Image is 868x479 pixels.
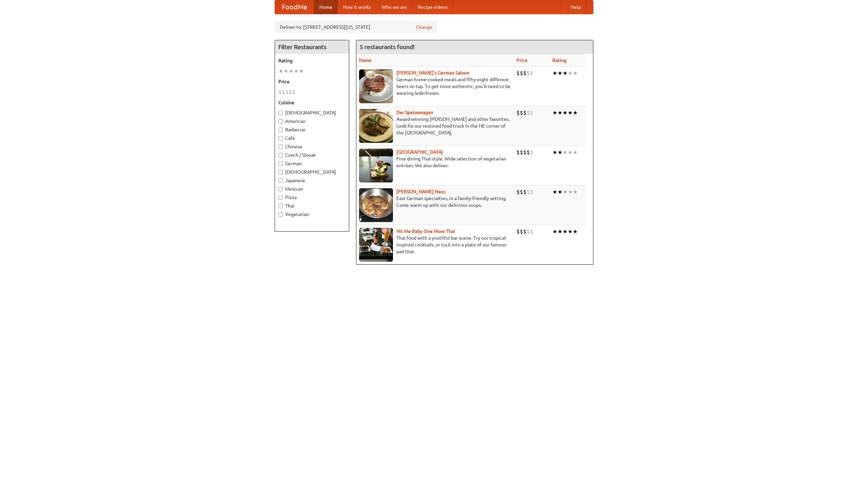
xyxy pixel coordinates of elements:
li: $ [289,88,292,96]
p: German home-cooked meals and fifty-eight different beers on tap. To get more authentic, you'd nee... [359,76,511,96]
li: $ [527,228,530,235]
a: Recipe videos [412,0,453,14]
li: $ [516,149,520,156]
label: Pizza [278,194,346,201]
a: Der Speisewagen [396,110,433,115]
li: $ [520,149,523,156]
li: $ [523,228,527,235]
a: Hit Me Baby One More Thai [396,228,455,234]
li: ★ [563,69,568,77]
a: [PERSON_NAME]'s German Saloon [396,70,470,75]
li: ★ [552,188,557,196]
a: [PERSON_NAME] Haus [396,189,445,194]
ng-pluralize: 5 restaurants found! [360,44,415,50]
input: German [278,161,283,166]
input: Japanese [278,178,283,183]
li: $ [530,69,533,77]
label: Japanese [278,177,346,184]
a: Name [359,58,372,63]
a: [GEOGRAPHIC_DATA] [396,149,443,155]
li: $ [523,69,527,77]
a: How it works [338,0,376,14]
li: $ [516,69,520,77]
input: Pizza [278,195,283,200]
img: speisewagen.jpg [359,109,393,143]
li: $ [530,149,533,156]
a: Home [314,0,338,14]
p: Fine dining Thai-style. Wide selection of vegetarian entrées. We also deliver. [359,155,511,169]
li: ★ [557,149,563,156]
img: babythai.jpg [359,228,393,262]
p: Award-winning [PERSON_NAME] and other favorites. Look for our restored food truck in the NE corne... [359,116,511,136]
label: Barbecue [278,126,346,133]
input: Thai [278,204,283,208]
li: ★ [557,188,563,196]
img: satay.jpg [359,149,393,182]
li: $ [292,88,295,96]
li: ★ [568,228,573,235]
li: ★ [563,188,568,196]
input: Chinese [278,145,283,149]
h5: Cuisine [278,99,346,106]
li: $ [278,88,282,96]
label: American [278,118,346,125]
li: $ [520,69,523,77]
li: ★ [557,228,563,235]
li: ★ [563,109,568,116]
li: $ [527,109,530,116]
li: $ [523,109,527,116]
label: [DEMOGRAPHIC_DATA] [278,109,346,116]
h4: Filter Restaurants [275,40,349,54]
label: Chinese [278,143,346,150]
li: ★ [294,67,299,75]
label: German [278,160,346,167]
p: East German specialties, in a family-friendly setting. Come warm up with our delicious soups. [359,195,511,209]
input: Mexican [278,187,283,191]
li: $ [516,109,520,116]
li: ★ [573,149,578,156]
input: American [278,119,283,124]
li: $ [527,69,530,77]
div: Deliver to: [STREET_ADDRESS][US_STATE] [275,21,437,33]
h5: Price [278,78,346,85]
label: Czech / Slovak [278,152,346,158]
li: $ [530,228,533,235]
li: $ [516,188,520,196]
a: FoodMe [275,0,314,14]
li: ★ [568,109,573,116]
a: Who we are [376,0,412,14]
li: $ [520,188,523,196]
li: ★ [557,69,563,77]
img: kohlhaus.jpg [359,188,393,222]
input: Cafe [278,136,283,140]
input: [DEMOGRAPHIC_DATA] [278,111,283,115]
li: ★ [568,188,573,196]
li: $ [285,88,289,96]
a: Help [565,0,586,14]
li: ★ [552,69,557,77]
a: Rating [552,58,567,63]
li: $ [527,149,530,156]
li: ★ [568,69,573,77]
li: ★ [552,149,557,156]
li: ★ [573,69,578,77]
li: ★ [552,228,557,235]
label: [DEMOGRAPHIC_DATA] [278,169,346,175]
h5: Rating [278,57,346,64]
input: Barbecue [278,128,283,132]
li: $ [520,109,523,116]
img: esthers.jpg [359,69,393,103]
li: $ [523,149,527,156]
li: ★ [299,67,304,75]
label: Thai [278,202,346,209]
li: ★ [283,67,289,75]
li: $ [520,228,523,235]
li: $ [527,188,530,196]
li: $ [282,88,285,96]
li: ★ [289,67,294,75]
